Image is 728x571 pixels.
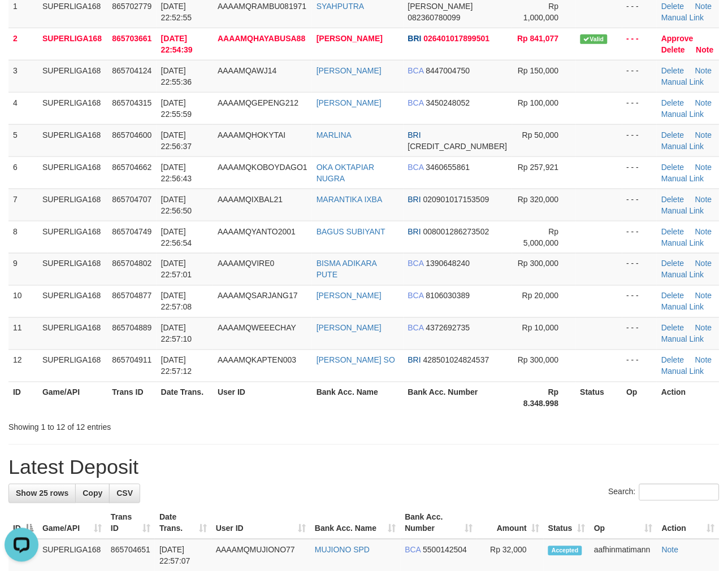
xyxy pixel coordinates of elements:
td: - - - [622,285,657,317]
span: [DATE] 22:55:59 [161,98,192,119]
td: SUPERLIGA168 [38,253,107,285]
td: 6 [8,156,38,189]
td: - - - [622,28,657,60]
a: Note [695,259,712,268]
span: AAAAMQHOKYTAI [218,130,285,140]
td: SUPERLIGA168 [38,350,107,382]
th: Status: activate to sort column ascending [544,507,590,539]
th: Bank Acc. Name: activate to sort column ascending [310,507,400,539]
td: 10 [8,285,38,317]
td: - - - [622,350,657,382]
a: Note [695,324,712,333]
span: [DATE] 22:52:55 [161,2,192,22]
th: Date Trans. [157,382,213,414]
td: 3 [8,60,38,92]
span: 865703661 [112,34,151,43]
a: [PERSON_NAME] [317,34,383,43]
a: Note [695,98,712,107]
a: OKA OKTAPIAR NUGRA [317,163,374,183]
span: Copy 5500142504 to clipboard [423,546,467,555]
span: 865704662 [112,163,151,172]
a: [PERSON_NAME] SO [317,356,395,365]
span: AAAAMQHAYABUSA88 [218,34,305,43]
th: Action: activate to sort column ascending [657,507,720,539]
span: Show 25 rows [16,489,68,498]
span: BCA [408,98,424,107]
th: ID: activate to sort column descending [8,507,38,539]
td: 11 [8,317,38,350]
span: 865704889 [112,324,151,333]
span: [DATE] 22:57:12 [161,356,192,376]
a: Manual Link [661,110,704,119]
a: Note [662,546,679,555]
a: Note [695,130,712,140]
span: [DATE] 22:56:37 [161,130,192,151]
span: [DATE] 22:57:08 [161,291,192,312]
span: Copy 026401017899501 to clipboard [424,34,490,43]
button: Open LiveChat chat widget [5,5,38,38]
td: 9 [8,253,38,285]
th: Amount: activate to sort column ascending [477,507,544,539]
td: 5 [8,124,38,156]
a: BISMA ADIKARA PUTE [317,259,377,280]
span: AAAAMQRAMBU081971 [218,2,306,11]
th: Bank Acc. Number: activate to sort column ascending [401,507,478,539]
td: SUPERLIGA168 [38,92,107,124]
span: Copy 167901001002532 to clipboard [408,142,508,151]
span: AAAAMQKAPTEN003 [218,356,296,365]
span: [DATE] 22:56:43 [161,163,192,183]
a: Manual Link [661,142,704,151]
th: ID [8,382,38,414]
a: Manual Link [661,303,704,312]
th: Game/API: activate to sort column ascending [38,507,106,539]
th: Bank Acc. Name [312,382,404,414]
h1: Latest Deposit [8,456,720,479]
a: [PERSON_NAME] [317,98,382,107]
a: Delete [661,98,684,107]
a: Note [695,356,712,365]
td: SUPERLIGA168 [38,317,107,350]
a: Delete [661,259,684,268]
span: Copy 082360780099 to clipboard [408,13,461,22]
a: CSV [109,484,140,503]
a: Manual Link [661,238,704,247]
span: Rp 100,000 [518,98,558,107]
a: MUJIONO SPD [315,546,370,555]
a: Manual Link [661,13,704,22]
span: 865704707 [112,195,151,204]
th: Op [622,382,657,414]
th: User ID [213,382,312,414]
span: AAAAMQKOBOYDAGO1 [218,163,307,172]
a: Note [695,2,712,11]
span: [DATE] 22:57:10 [161,324,192,344]
span: 865704749 [112,227,151,236]
td: - - - [622,92,657,124]
td: SUPERLIGA168 [38,124,107,156]
td: 8 [8,221,38,253]
a: Delete [661,66,684,75]
span: AAAAMQAWJ14 [218,66,277,75]
td: SUPERLIGA168 [38,189,107,221]
a: Manual Link [661,367,704,376]
td: SUPERLIGA168 [38,221,107,253]
span: Copy 020901017153509 to clipboard [423,195,489,204]
a: Manual Link [661,174,704,183]
a: Delete [661,2,684,11]
th: Trans ID: activate to sort column ascending [106,507,155,539]
th: Action [657,382,720,414]
span: 865704600 [112,130,151,140]
span: Copy 8106030389 to clipboard [426,291,470,300]
a: Delete [661,324,684,333]
span: Rp 257,921 [518,163,558,172]
a: BAGUS SUBIYANT [317,227,385,236]
a: Note [695,227,712,236]
span: AAAAMQGEPENG212 [218,98,298,107]
a: Note [695,66,712,75]
span: Rp 300,000 [518,356,558,365]
a: Delete [661,45,685,54]
span: 865704124 [112,66,151,75]
td: - - - [622,317,657,350]
td: - - - [622,60,657,92]
span: Copy 3450248052 to clipboard [426,98,470,107]
span: BCA [408,163,424,172]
